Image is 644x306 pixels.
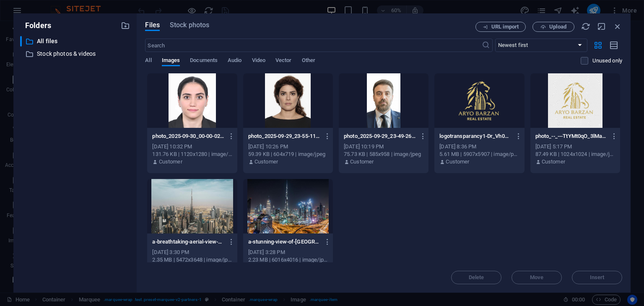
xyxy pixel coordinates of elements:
div: 2.23 MB | 6016x4016 | image/jpeg [248,256,328,264]
span: Documents [190,55,218,67]
div: 5.61 MB | 5907x5907 | image/png [439,150,519,158]
div: [DATE] 5:17 PM [535,143,615,150]
p: Customer [542,158,565,166]
div: [DATE] 10:19 PM [344,143,423,150]
span: Vector [275,55,292,67]
div: 75.73 KB | 585x958 | image/jpeg [344,150,423,158]
p: Customer [446,158,469,166]
div: 59.39 KB | 604x719 | image/jpeg [248,150,328,158]
div: [DATE] 3:30 PM [152,249,232,256]
p: photo_2025-09-30_00-00-02-BtlTK2sXsVYD9uOuP7w9UQ.jpg [152,132,224,140]
i: Create new folder [121,21,130,30]
div: [DATE] 8:36 PM [439,143,519,150]
div: 2.35 MB | 5472x3648 | image/jpeg [152,256,232,264]
p: photo_2025-09-29_23-49-26-vzysffWlp07CRLLKxjA_8Q.jpg [344,132,416,140]
p: a-breathtaking-aerial-view-of-dubai-s-skyline-featuring-burj-khalifa-amidst-modern-skyscrapers-un... [152,238,224,246]
p: logotransparancy1-Dr_Vh0SAGOTv5n9fw6S30Q.png [439,132,512,140]
i: Minimize [597,22,606,31]
span: Video [252,55,265,67]
p: a-stunning-view-of-dubai-s-illuminated-skyline-featuring-the-towering-burj-khalifa-at-night-Uwxap... [248,238,320,246]
span: Stock photos [170,20,209,30]
span: All [145,55,151,67]
p: Stock photos & videos [37,49,115,59]
span: URL import [491,24,519,29]
p: Customer [254,158,278,166]
p: Customer [159,158,182,166]
div: Stock photos & videos [20,49,130,59]
p: photo_--_---TtYMt0qO_3lMaYzCtngRkg.jpg [535,132,608,140]
div: 131.76 KB | 1120x1280 | image/jpeg [152,150,232,158]
input: Search [145,39,481,52]
p: Folders [20,20,51,31]
span: Audio [228,55,241,67]
button: URL import [475,22,526,32]
i: Reload [581,22,590,31]
div: 87.49 KB | 1024x1024 | image/jpeg [535,150,615,158]
button: Upload [532,22,574,32]
span: Other [302,55,315,67]
p: photo_2025-09-29_23-55-11-y7gN0cNy0wVXYhmtjSv3gg.jpg [248,132,320,140]
i: Close [613,22,622,31]
p: Displays only files that are not in use on the website. Files added during this session can still... [592,57,622,65]
div: [DATE] 10:32 PM [152,143,232,150]
span: Files [145,20,160,30]
div: [DATE] 3:28 PM [248,249,328,256]
div: ​ [20,36,22,47]
span: Images [162,55,180,67]
span: Upload [549,24,566,29]
p: Customer [350,158,374,166]
p: All files [37,36,115,46]
div: [DATE] 10:26 PM [248,143,328,150]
